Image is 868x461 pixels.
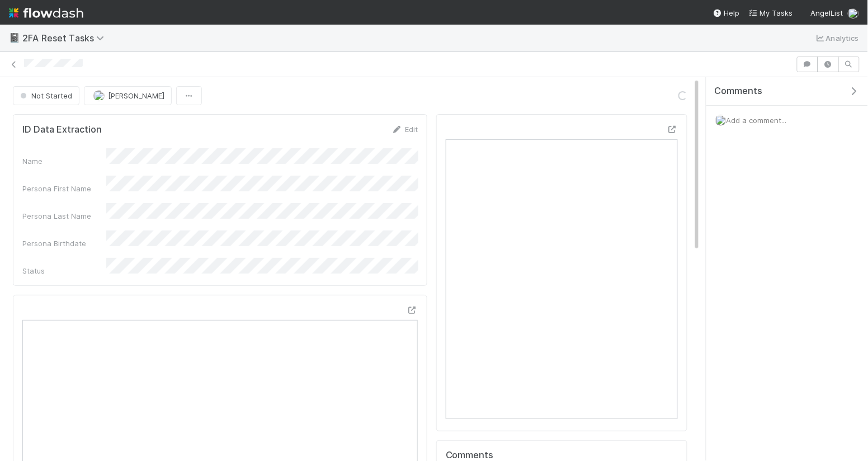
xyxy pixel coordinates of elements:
[22,210,106,222] div: Persona Last Name
[391,125,418,134] a: Edit
[22,183,106,194] div: Persona First Name
[18,91,72,100] span: Not Started
[22,124,102,135] h5: ID Data Extraction
[9,3,83,22] img: logo-inverted-e16ddd16eac7371096b0.svg
[446,450,678,461] h5: Comments
[22,238,106,249] div: Persona Birthdate
[715,115,727,126] img: avatar_5d51780c-77ad-4a9d-a6ed-b88b2c284079.png
[715,86,763,97] span: Comments
[727,116,787,125] span: Add a comment...
[848,8,859,19] img: avatar_5d51780c-77ad-4a9d-a6ed-b88b2c284079.png
[749,8,793,17] span: My Tasks
[811,8,843,17] span: AngelList
[108,91,164,100] span: [PERSON_NAME]
[84,86,172,105] button: [PERSON_NAME]
[22,156,106,167] div: Name
[9,33,20,43] span: 📓
[713,7,740,18] div: Help
[13,86,79,105] button: Not Started
[749,7,793,18] a: My Tasks
[22,265,106,276] div: Status
[22,32,110,44] span: 2FA Reset Tasks
[815,31,859,45] a: Analytics
[93,90,105,101] img: avatar_5d51780c-77ad-4a9d-a6ed-b88b2c284079.png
